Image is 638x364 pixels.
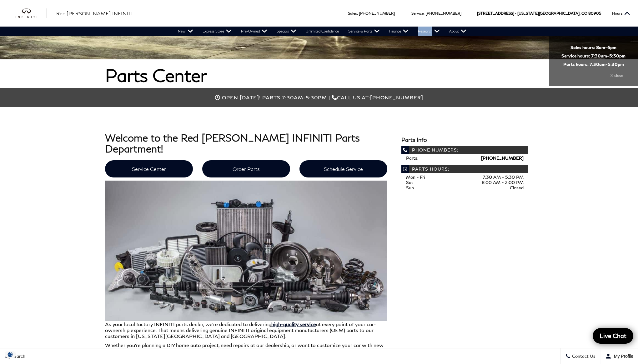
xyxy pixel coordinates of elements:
[406,174,425,180] span: Mon - Fri
[481,155,524,161] a: [PHONE_NUMBER]
[596,332,630,340] span: Live Chat
[357,11,358,16] span: :
[173,27,198,36] a: New
[411,11,424,16] span: Service
[16,8,47,18] img: INFINITI
[10,354,25,359] span: Search
[406,155,418,161] span: Parts:
[406,180,413,185] span: Sat
[262,94,282,100] span: Parts:
[425,11,461,16] a: [PHONE_NUMBER]
[611,354,633,359] span: My Profile
[561,62,625,67] span: Parts hours:
[329,94,330,100] span: |
[590,62,624,67] span: 7:30am-5:30pm
[370,94,423,100] span: [PHONE_NUMBER]
[596,45,616,50] span: 8am-6pm
[272,27,301,36] a: Specials
[413,27,445,36] a: Research
[105,181,387,339] p: As your local factory INFINITI parts dealer, we’re dedicated to delivering at every point of your...
[301,27,344,36] a: Unlimited Confidence
[222,94,261,100] span: Open [DATE]!
[477,11,601,16] a: [STREET_ADDRESS] • [US_STATE][GEOGRAPHIC_DATA], CO 80905
[401,146,529,154] span: Phone Numbers:
[56,10,133,17] a: Red [PERSON_NAME] INFINITI
[56,10,133,16] span: Red [PERSON_NAME] INFINITI
[401,137,529,143] h3: Parts Info
[105,160,193,177] a: Service Center
[593,328,633,344] a: Live Chat
[344,27,384,36] a: Service & Parts
[401,165,529,173] span: Parts Hours:
[3,351,18,358] section: Click to Open Cookie Consent Modal
[16,8,47,18] a: infiniti
[591,53,625,58] span: 7:30am-5:30pm
[105,94,533,100] div: Call us at:
[105,132,360,155] strong: Welcome to the Red [PERSON_NAME] INFINITI Parts Department!
[510,185,524,190] span: Closed
[359,11,395,16] a: [PHONE_NUMBER]
[483,174,524,180] span: 7:30 AM - 5:30 PM
[105,342,387,360] p: Whether you’re planning a DIY home auto project, need repairs at our dealership, or want to custo...
[570,354,595,359] span: Contact Us
[600,348,638,364] button: Open user profile menu
[173,27,471,36] nav: Main Navigation
[198,27,236,36] a: Express Store
[3,351,18,358] img: Opt-Out Icon
[202,160,290,177] a: Order Parts
[406,185,414,190] span: Sun
[561,45,625,53] span: Sales hours:
[271,321,316,327] a: high-quality service
[482,180,524,185] span: 8:00 AM - 2:00 PM
[561,53,625,62] span: Service hours:
[282,94,327,100] span: 7:30am-5:30pm
[236,27,272,36] a: Pre-Owned
[299,160,387,177] a: Schedule Service
[561,67,625,80] div: close
[384,27,413,36] a: Finance
[424,11,424,16] span: :
[348,11,357,16] span: Sales
[105,181,387,321] img: INFINITI Parts Department
[445,27,471,36] a: About
[105,66,533,85] h1: Parts Center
